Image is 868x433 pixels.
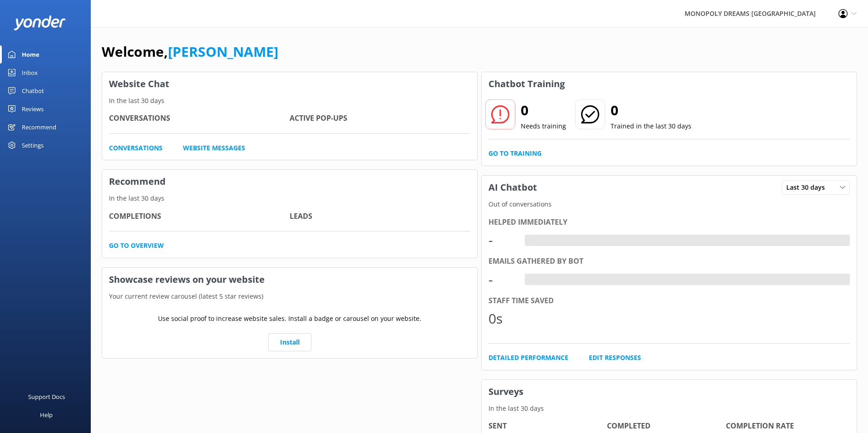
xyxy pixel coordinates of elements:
[109,113,290,124] h4: Conversations
[521,99,566,121] h2: 0
[22,100,44,118] div: Reviews
[482,380,857,403] h3: Surveys
[488,420,607,432] h4: Sent
[102,72,477,96] h3: Website Chat
[109,143,163,153] a: Conversations
[488,256,850,267] div: Emails gathered by bot
[488,148,542,158] a: Go to Training
[482,72,572,96] h3: Chatbot Training
[22,64,38,82] div: Inbox
[22,136,44,154] div: Settings
[521,121,566,131] p: Needs training
[168,42,278,61] a: [PERSON_NAME]
[102,96,477,106] p: In the last 30 days
[786,182,830,192] span: Last 30 days
[525,235,532,246] div: -
[14,15,66,30] img: yonder-white-logo.png
[102,41,278,63] h1: Welcome,
[488,308,516,330] div: 0s
[482,403,857,413] p: In the last 30 days
[611,99,691,121] h2: 0
[488,269,516,290] div: -
[488,353,568,363] a: Detailed Performance
[290,211,470,222] h4: Leads
[611,121,691,131] p: Trained in the last 30 days
[158,314,421,324] p: Use social proof to increase website sales. Install a badge or carousel on your website.
[290,113,470,124] h4: Active Pop-ups
[589,353,641,363] a: Edit Responses
[102,291,477,301] p: Your current review carousel (latest 5 star reviews)
[28,388,65,406] div: Support Docs
[102,268,477,291] h3: Showcase reviews on your website
[109,211,290,222] h4: Completions
[22,82,44,100] div: Chatbot
[607,420,725,432] h4: Completed
[525,274,532,285] div: -
[109,241,164,251] a: Go to overview
[22,45,39,64] div: Home
[268,333,311,351] a: Install
[183,143,245,153] a: Website Messages
[482,199,857,209] p: Out of conversations
[488,295,850,307] div: Staff time saved
[726,420,844,432] h4: Completion Rate
[482,176,544,199] h3: AI Chatbot
[488,229,516,251] div: -
[22,118,56,136] div: Recommend
[488,216,850,228] div: Helped immediately
[102,170,477,193] h3: Recommend
[102,193,477,203] p: In the last 30 days
[40,406,53,424] div: Help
